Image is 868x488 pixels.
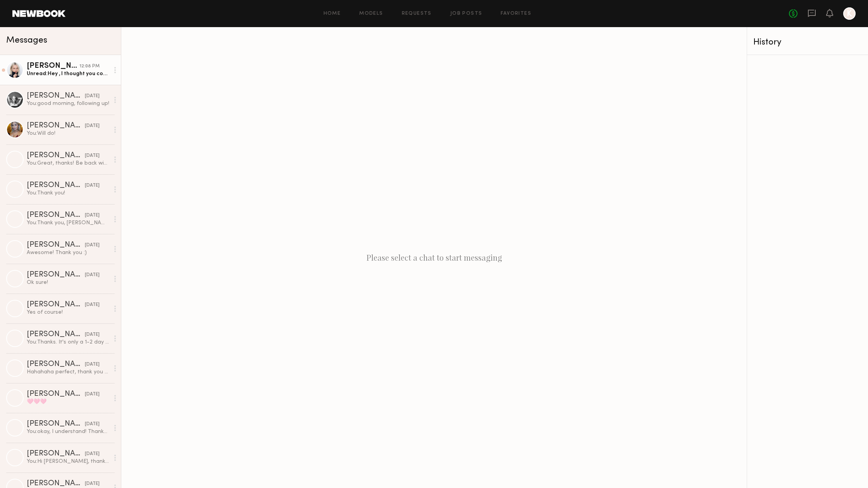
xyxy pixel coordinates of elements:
span: Messages [6,36,47,45]
div: [PERSON_NAME] [27,361,85,368]
div: You: good morning, following up! [27,100,109,107]
div: Ok sure! [27,279,109,286]
div: [PERSON_NAME] [27,92,85,100]
div: [DATE] [85,480,100,488]
div: [PERSON_NAME] [27,241,85,249]
a: Models [359,11,383,16]
div: [PERSON_NAME] [27,420,85,428]
div: Awesome! Thank you :) [27,249,109,256]
div: [PERSON_NAME] [27,331,85,339]
div: [DATE] [85,421,100,428]
div: You: Thank you! [27,189,109,197]
div: [DATE] [85,212,100,219]
a: Requests [402,11,432,16]
div: [PERSON_NAME] [27,182,85,189]
div: 12:08 PM [79,63,100,70]
div: [DATE] [85,182,100,189]
div: [DATE] [85,242,100,249]
div: [DATE] [85,122,100,130]
div: [DATE] [85,271,100,279]
div: You: okay, I understand! Thanks Nura [27,428,109,435]
a: K [843,7,856,20]
div: You: Hi [PERSON_NAME], thanks for applying! My name is [PERSON_NAME]. Are you willing to transfor... [27,458,109,465]
div: [PERSON_NAME] [27,301,85,309]
div: You: Thanks. It's only a 1-2 day shoot, so I will release dates once we lock in a shoot date. [27,339,109,346]
div: [DATE] [85,361,100,368]
div: [DATE] [85,450,100,458]
div: [PERSON_NAME] [27,450,85,458]
a: Job Posts [450,11,482,16]
div: [PERSON_NAME] [27,122,85,130]
div: History [753,38,862,47]
div: [PERSON_NAME] [27,480,85,488]
div: [PERSON_NAME] [27,62,79,70]
div: Please select a chat to start messaging [121,27,747,488]
div: [PERSON_NAME] [27,152,85,160]
div: [DATE] [85,301,100,309]
div: [DATE] [85,152,100,160]
div: Hahahaha perfect, thank you for thinking of me!! [27,368,109,376]
div: [PERSON_NAME] [27,390,85,398]
a: Favorites [501,11,531,16]
a: Home [324,11,341,16]
div: [DATE] [85,93,100,100]
div: [PERSON_NAME] [27,271,85,279]
div: You: Thank you, [PERSON_NAME]! [27,219,109,227]
div: [DATE] [85,391,100,398]
div: 🩷🩷🩷 [27,398,109,406]
div: You: Will do! [27,130,109,137]
div: [DATE] [85,331,100,339]
div: Yes of course! [27,309,109,316]
div: Unread: Hey , I thought you contacted my agency in LA - genetics and now my agency in [GEOGRAPHIC... [27,70,109,77]
div: You: Great, thanks! Be back with more this week. [27,160,109,167]
div: [PERSON_NAME] [27,211,85,219]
